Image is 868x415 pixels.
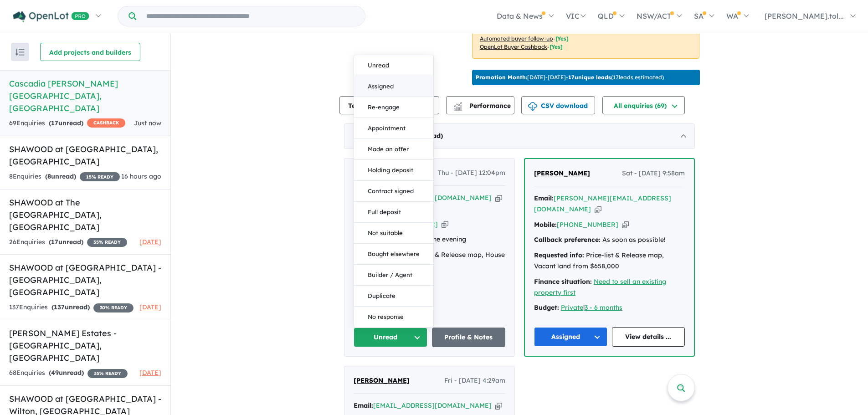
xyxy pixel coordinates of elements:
p: [DATE] - [DATE] - ( 17 leads estimated) [476,73,664,82]
button: Copy [595,205,601,214]
strong: Callback preference: [534,236,601,244]
button: No response [354,307,433,327]
span: 17 [51,238,58,246]
span: Performance [455,102,511,110]
span: [DATE] [139,303,161,311]
u: Automated buyer follow-up [480,35,553,42]
input: Try estate name, suburb, builder or developer [138,6,363,26]
button: Performance [446,96,514,114]
button: Bought elsewhere [354,244,433,265]
span: 15 % READY [80,172,120,181]
span: 35 % READY [87,238,127,247]
button: Holding deposit [354,160,433,181]
span: 16 hours ago [121,172,161,180]
h5: Cascadia [PERSON_NAME][GEOGRAPHIC_DATA] , [GEOGRAPHIC_DATA] [9,77,161,114]
div: 26 Enquir ies [9,237,127,248]
span: [DATE] [139,369,161,377]
strong: ( unread) [45,172,76,180]
a: [PERSON_NAME][EMAIL_ADDRESS][DOMAIN_NAME] [534,194,671,213]
a: [PHONE_NUMBER] [557,220,618,229]
strong: ( unread) [49,119,83,127]
div: [DATE] [344,123,695,149]
h5: [PERSON_NAME] Estates - [GEOGRAPHIC_DATA] , [GEOGRAPHIC_DATA] [9,327,161,364]
button: Not suitable [354,223,433,244]
div: Price-list & Release map, Vacant land from $658,000 [534,250,685,272]
button: Copy [622,220,629,230]
strong: ( unread) [49,369,84,377]
h5: SHAWOOD at [GEOGRAPHIC_DATA] , [GEOGRAPHIC_DATA] [9,143,161,168]
span: 8 [47,172,51,180]
img: Openlot PRO Logo White [13,11,89,22]
span: [DATE] [139,238,161,246]
strong: Finance situation: [534,277,592,286]
span: [PERSON_NAME].tol... [765,11,844,20]
span: 35 % READY [87,369,128,378]
strong: Email: [534,194,554,202]
u: OpenLot Buyer Cashback [480,43,547,50]
a: Need to sell an existing property first [534,277,666,297]
span: Fri - [DATE] 4:29am [444,375,505,386]
div: | [534,302,685,313]
a: Profile & Notes [432,328,506,347]
button: Copy [495,401,502,410]
a: 3 - 6 months [585,303,622,312]
span: [PERSON_NAME] [534,169,590,177]
button: Copy [495,193,502,203]
strong: ( unread) [51,303,90,311]
b: Promotion Month: [476,74,527,81]
strong: ( unread) [49,238,83,246]
strong: Mobile: [534,220,557,229]
button: Duplicate [354,286,433,307]
button: Made an offer [354,139,433,160]
img: bar-chart.svg [453,105,462,111]
button: Assigned [534,327,607,347]
b: 17 unique leads [568,74,611,81]
a: [EMAIL_ADDRESS][DOMAIN_NAME] [373,401,492,410]
div: As soon as possible! [534,235,685,246]
div: Unread [354,55,434,328]
div: 69 Enquir ies [9,118,125,129]
strong: Budget: [534,303,559,312]
span: 20 % READY [93,303,134,313]
button: Builder / Agent [354,265,433,286]
button: Full deposit [354,202,433,223]
span: 49 [51,369,59,377]
span: Sat - [DATE] 9:58am [622,168,685,179]
button: Assigned [354,76,433,97]
button: Copy [442,220,448,229]
img: sort.svg [15,49,25,56]
span: [Yes] [555,35,569,42]
span: [PERSON_NAME] [354,376,410,384]
strong: Email: [354,401,373,410]
span: CASHBACK [87,118,125,128]
span: [Yes] [550,43,563,50]
button: All enquiries (69) [602,96,685,114]
a: [PERSON_NAME] [534,168,590,179]
div: 68 Enquir ies [9,368,128,379]
button: Add projects and builders [40,43,140,61]
span: 137 [54,303,65,311]
button: Contract signed [354,181,433,202]
div: 8 Enquir ies [9,171,120,182]
button: CSV download [521,96,595,114]
span: Thu - [DATE] 12:04pm [438,168,505,179]
button: Unread [354,328,427,347]
span: 17 [51,119,58,127]
button: Team member settings (5) [339,96,439,114]
a: View details ... [612,327,685,347]
a: [PERSON_NAME] [354,375,410,386]
h5: SHAWOOD at [GEOGRAPHIC_DATA] - [GEOGRAPHIC_DATA] , [GEOGRAPHIC_DATA] [9,261,161,298]
div: 137 Enquir ies [9,302,134,313]
img: line-chart.svg [454,102,462,107]
img: download icon [528,102,537,111]
button: Re-engage [354,97,433,118]
a: Private [561,303,583,312]
button: Unread [354,55,433,76]
button: Appointment [354,118,433,139]
span: Just now [134,119,161,127]
strong: Requested info: [534,251,584,259]
h5: SHAWOOD at The [GEOGRAPHIC_DATA] , [GEOGRAPHIC_DATA] [9,196,161,233]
